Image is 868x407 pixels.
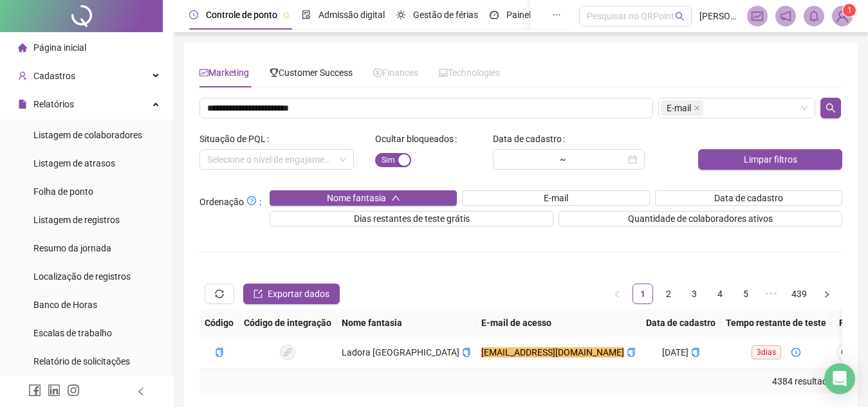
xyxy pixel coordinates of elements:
[199,68,208,77] span: fund
[752,345,781,359] span: 3 dias
[741,342,811,363] button: 3diasclock-circle
[282,12,290,19] span: pushpin
[788,284,811,303] a: 439
[744,152,797,167] span: Limpar filtros
[691,348,700,357] span: copy
[439,68,500,78] span: Technologies
[552,10,561,19] span: ellipsis
[33,300,97,310] span: Banco de Horas
[761,284,782,304] span: •••
[824,363,855,394] div: Open Intercom Messenger
[239,309,337,336] th: Código de integração
[662,347,700,357] span: [DATE]
[613,291,621,298] span: left
[373,68,382,77] span: dollar
[721,309,831,336] th: Tempo restante de teste
[691,345,700,359] button: copiar
[633,284,652,303] a: 1
[268,287,329,301] span: Exportar dados
[627,348,636,357] span: copy
[199,309,239,336] th: Código
[439,68,448,77] span: laptop
[817,284,837,304] li: Próxima página
[205,374,837,388] div: 4384 resultados
[699,9,739,23] span: [PERSON_NAME]
[33,158,115,168] span: Listagem de atrasos
[826,103,836,113] span: search
[337,309,476,336] th: Nome fantasia
[462,348,471,357] span: copy
[254,289,263,298] span: export
[33,42,86,53] span: Página inicial
[205,284,234,304] button: sync
[244,193,259,208] button: Ordenação:
[493,129,570,149] label: Data de cadastro
[780,10,791,22] span: notification
[490,10,499,19] span: dashboard
[684,284,705,304] li: 3
[607,284,627,304] button: left
[710,284,730,304] li: 4
[391,194,400,203] span: up
[628,212,773,226] span: Quantidade de colaboradores ativos
[28,384,41,397] span: facebook
[199,129,274,149] label: Situação de PQL
[33,356,130,366] span: Relatório de solicitações
[396,10,405,19] span: sun
[270,190,457,206] button: Nome fantasiaup
[33,186,93,197] span: Folha de ponto
[476,309,641,336] th: E-mail de acesso
[375,129,462,149] label: Ocultar bloqueados
[48,384,60,397] span: linkedin
[189,10,198,19] span: clock-circle
[659,284,678,303] a: 2
[18,71,27,80] span: user-add
[710,284,730,303] a: 4
[847,6,852,15] span: 1
[836,348,858,356] span: 60%
[33,215,120,225] span: Listagem de registros
[506,10,557,20] span: Painel do DP
[18,100,27,109] span: file
[270,68,279,77] span: trophy
[215,348,224,357] span: copy
[808,10,820,22] span: bell
[658,284,679,304] li: 2
[199,193,261,209] span: Ordenação :
[817,284,837,304] button: right
[787,284,811,304] li: 439
[342,347,459,357] span: Ladora [GEOGRAPHIC_DATA]
[247,196,256,205] span: question-circle
[675,12,685,21] span: search
[33,99,74,109] span: Relatórios
[33,130,142,140] span: Listagem de colaboradores
[752,10,763,22] span: fund
[694,105,700,111] span: close
[33,71,75,81] span: Cadastros
[319,10,385,20] span: Admissão digital
[555,155,571,164] div: ~
[735,284,756,304] li: 5
[354,212,470,226] span: Dias restantes de teste grátis
[823,291,831,298] span: right
[136,387,145,396] span: left
[831,309,863,336] th: PQL
[215,345,224,359] button: copiar
[761,284,782,304] li: 5 próximas páginas
[270,211,553,226] button: Dias restantes de teste grátis
[270,68,353,78] span: Customer Success
[327,191,386,205] span: Nome fantasia
[714,191,783,205] span: Data de cadastro
[698,149,842,170] button: Limpar filtros
[544,191,568,205] span: E-mail
[655,190,842,206] button: Data de cadastro
[33,328,112,338] span: Escalas de trabalho
[685,284,704,303] a: 3
[607,284,627,304] li: Página anterior
[661,100,703,116] span: E-mail
[199,68,249,78] span: Marketing
[462,345,471,359] button: copiar
[481,347,624,357] mark: [EMAIL_ADDRESS][DOMAIN_NAME]
[462,190,649,206] button: E-mail
[413,10,478,20] span: Gestão de férias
